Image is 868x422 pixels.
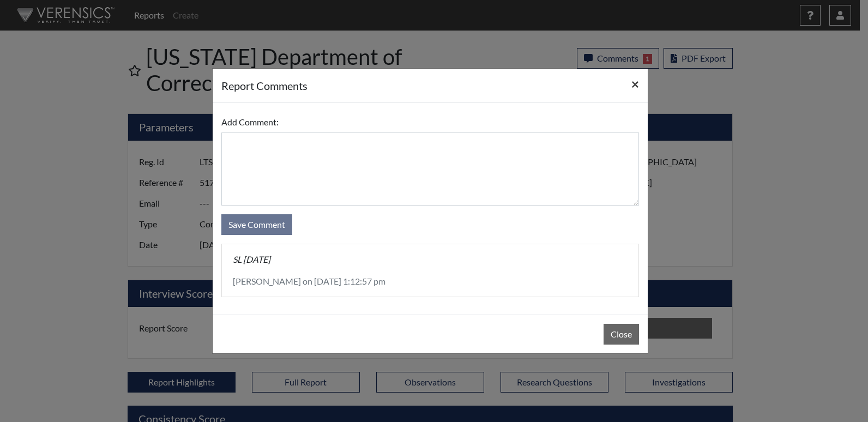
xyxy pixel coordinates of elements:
[221,214,292,235] button: Save Comment
[221,77,308,94] h5: report Comments
[233,275,628,288] p: [PERSON_NAME] on [DATE] 1:12:57 pm
[221,112,279,132] label: Add Comment:
[233,253,628,266] p: SL [DATE]
[604,324,639,345] button: Close
[623,69,648,99] button: Close
[631,76,639,92] span: ×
